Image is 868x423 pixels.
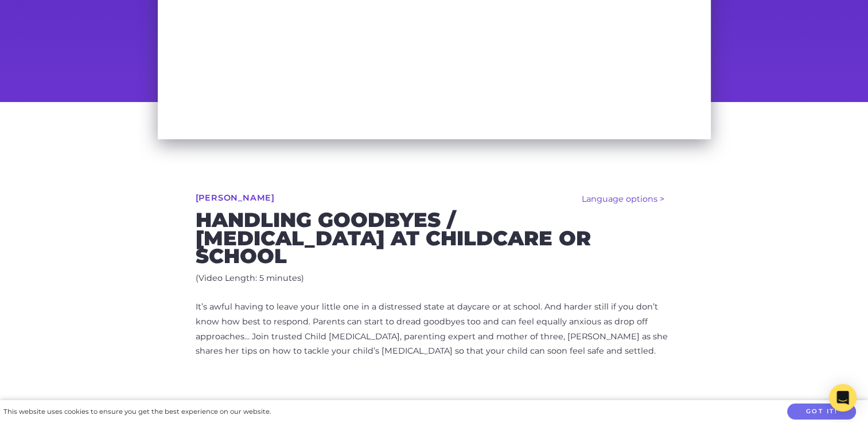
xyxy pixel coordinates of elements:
[196,271,673,286] p: (Video Length: 5 minutes)
[196,300,673,359] p: It’s awful having to leave your little one in a distressed state at daycare or at school. And har...
[196,211,673,265] h2: Handling goodbyes / [MEDICAL_DATA] at childcare or school
[196,194,275,202] a: [PERSON_NAME]
[787,404,856,420] button: Got it!
[3,406,271,418] div: This website uses cookies to ensure you get the best experience on our website.
[829,384,857,412] div: Open Intercom Messenger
